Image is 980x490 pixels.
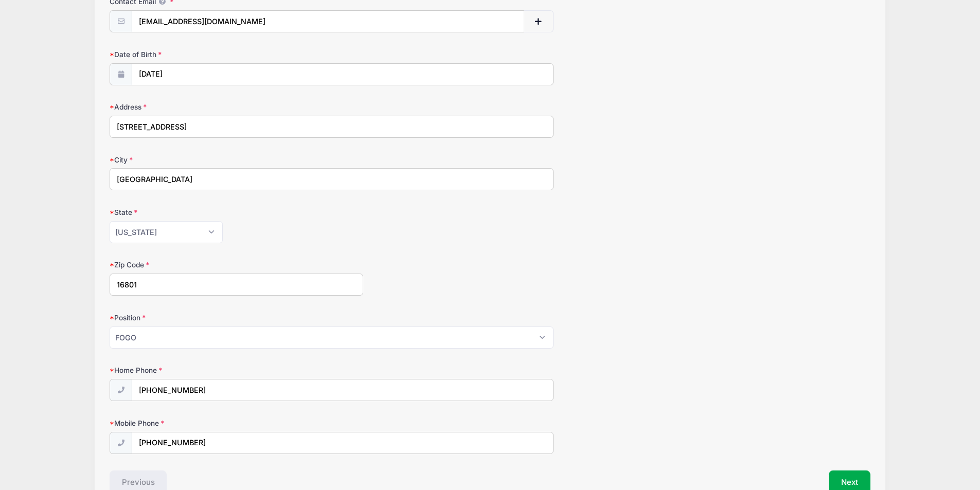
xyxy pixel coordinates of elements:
label: Address [110,102,363,112]
input: (xxx) xxx-xxxx [132,379,554,401]
label: City [110,155,363,165]
label: Home Phone [110,365,363,375]
input: email@email.com [132,10,524,32]
label: Position [110,313,363,323]
input: mm/dd/yyyy [132,63,554,85]
label: Zip Code [110,260,363,270]
label: Mobile Phone [110,418,363,428]
input: (xxx) xxx-xxxx [132,432,554,454]
label: Date of Birth [110,49,363,60]
input: xxxxx [110,274,363,296]
label: State [110,207,363,217]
